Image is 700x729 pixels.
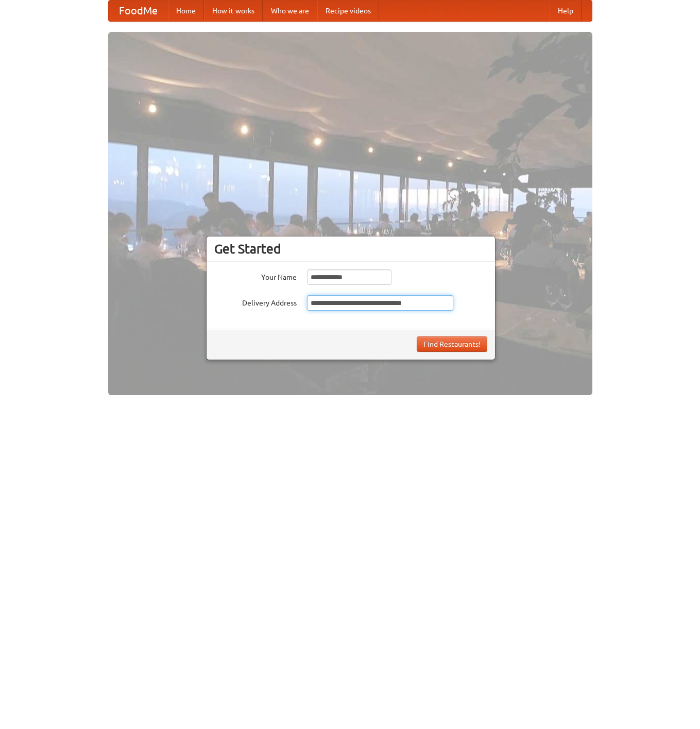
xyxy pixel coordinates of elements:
label: Your Name [214,269,297,282]
a: FoodMe [109,1,168,21]
a: Help [550,1,582,21]
h3: Get Started [214,241,487,257]
a: Who we are [263,1,317,21]
a: Recipe videos [317,1,379,21]
button: Find Restaurants! [417,336,487,352]
label: Delivery Address [214,295,297,308]
a: Home [168,1,204,21]
a: How it works [204,1,263,21]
